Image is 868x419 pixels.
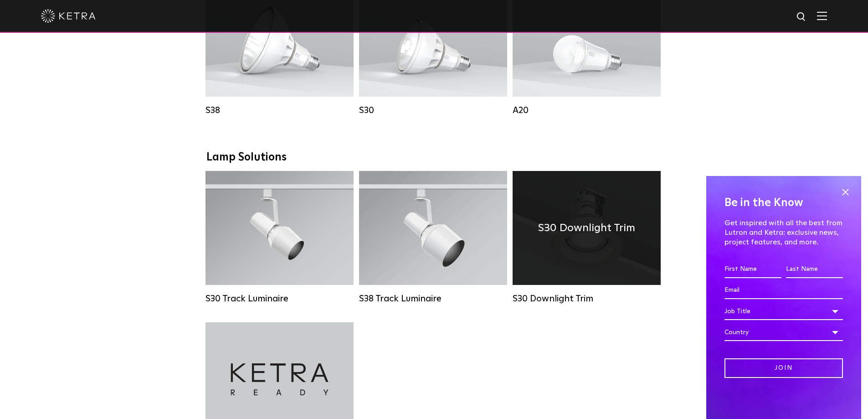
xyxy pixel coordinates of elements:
h4: Be in the Know [724,194,843,212]
input: Join [724,358,843,378]
img: Hamburger%20Nav.svg [817,11,827,20]
img: search icon [796,11,807,23]
img: ketra-logo-2019-white [41,9,96,23]
a: S38 Track Luminaire Lumen Output:1100Colors:White / BlackBeam Angles:10° / 25° / 40° / 60°Wattage... [359,171,507,309]
h4: S30 Downlight Trim [538,219,635,237]
input: Email [724,282,843,299]
div: S38 Track Luminaire [359,293,507,304]
div: A20 [513,105,661,116]
div: Job Title [724,303,843,320]
a: S30 Track Luminaire Lumen Output:1100Colors:White / BlackBeam Angles:15° / 25° / 40° / 60° / 90°W... [205,171,354,309]
p: Get inspired with all the best from Lutron and Ketra: exclusive news, project features, and more. [724,218,843,247]
div: S38 [205,105,354,116]
input: Last Name [786,261,843,278]
div: S30 [359,105,507,116]
div: Country [724,324,843,341]
div: S30 Track Luminaire [205,293,354,304]
input: First Name [724,261,781,278]
div: Lamp Solutions [206,151,662,164]
div: S30 Downlight Trim [513,293,661,304]
a: S30 Downlight Trim S30 Downlight Trim [513,171,661,309]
